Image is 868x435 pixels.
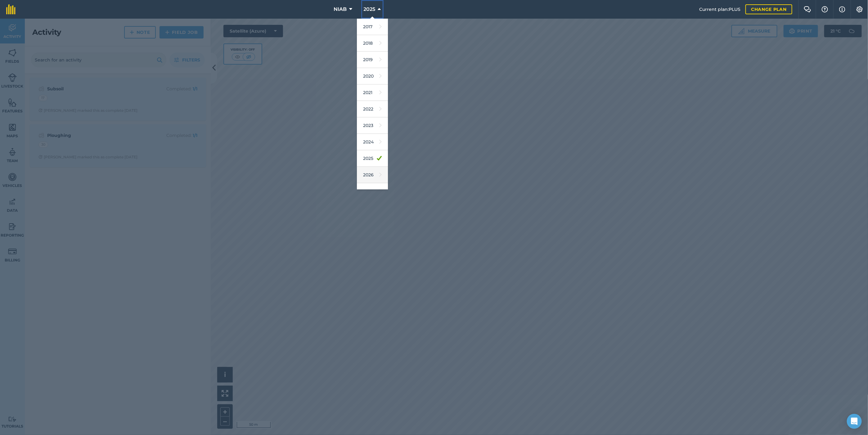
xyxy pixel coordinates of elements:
[699,6,740,13] span: Current plan : PLUS
[357,134,388,150] a: 2024
[357,183,388,200] a: 2027
[821,6,829,12] img: A question mark icon
[847,414,862,429] div: Open Intercom Messenger
[357,117,388,134] a: 2023
[357,19,388,35] a: 2017
[334,6,347,13] span: NIAB
[6,4,16,14] img: fieldmargin Logo
[856,6,863,12] img: A cog icon
[357,52,388,68] a: 2019
[357,84,388,101] a: 2021
[357,150,388,167] a: 2025
[357,68,388,84] a: 2020
[357,167,388,183] a: 2026
[364,6,376,13] span: 2025
[745,4,792,14] a: Change plan
[804,6,811,12] img: Two speech bubbles overlapping with the left bubble in the forefront
[357,35,388,52] a: 2018
[839,6,845,13] img: svg+xml;base64,PHN2ZyB4bWxucz0iaHR0cDovL3d3dy53My5vcmcvMjAwMC9zdmciIHdpZHRoPSIxNyIgaGVpZ2h0PSIxNy...
[357,101,388,117] a: 2022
